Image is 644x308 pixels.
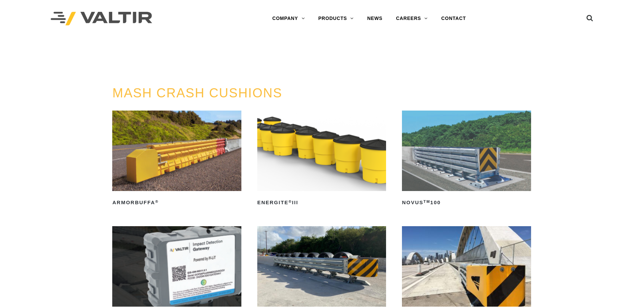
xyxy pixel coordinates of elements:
[265,12,311,25] a: COMPANY
[257,111,386,208] a: ENERGITE®III
[155,199,159,204] sup: ®
[360,12,389,25] a: NEWS
[402,111,531,208] a: NOVUSTM100
[112,111,241,208] a: ArmorBuffa®
[257,197,386,208] h2: ENERGITE III
[51,12,152,26] img: Valtir
[311,12,360,25] a: PRODUCTS
[112,86,282,100] a: MASH CRASH CUSHIONS
[402,197,531,208] h2: NOVUS 100
[434,12,473,25] a: CONTACT
[424,199,430,204] sup: TM
[389,12,434,25] a: CAREERS
[289,199,292,204] sup: ®
[112,197,241,208] h2: ArmorBuffa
